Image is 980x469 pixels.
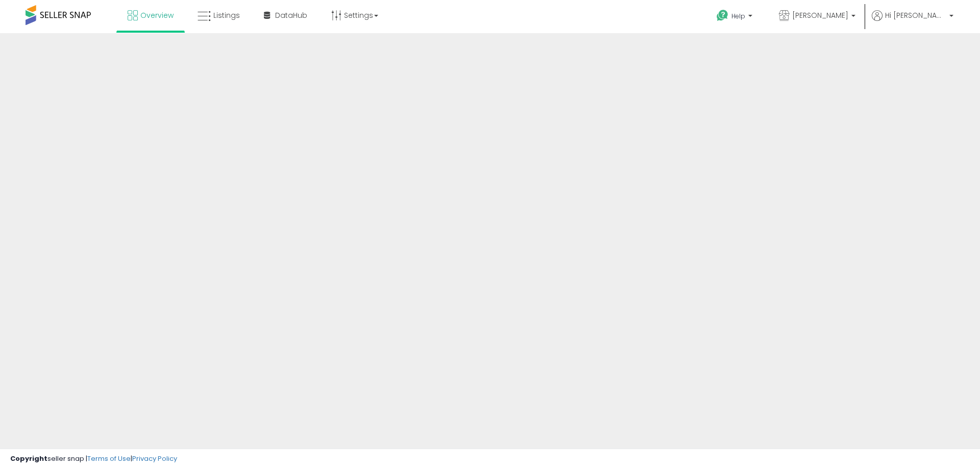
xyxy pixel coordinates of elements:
[132,454,177,463] a: Privacy Policy
[10,454,177,464] div: seller snap | |
[872,10,953,33] a: Hi [PERSON_NAME]
[10,454,47,463] strong: Copyright
[87,454,131,463] a: Terms of Use
[140,10,174,20] span: Overview
[731,12,745,20] span: Help
[792,10,848,20] span: [PERSON_NAME]
[275,10,307,20] span: DataHub
[213,10,240,20] span: Listings
[716,9,729,22] i: Get Help
[885,10,946,20] span: Hi [PERSON_NAME]
[708,2,763,33] a: Help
